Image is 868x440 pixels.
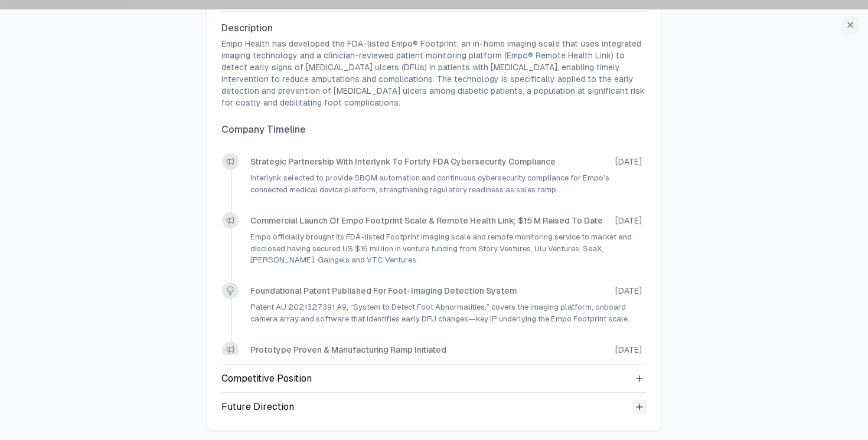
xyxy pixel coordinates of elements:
[615,344,642,356] span: [DATE]
[250,285,517,297] a: Foundational patent published for foot-imaging detection system
[615,156,642,168] span: [DATE]
[615,215,642,226] span: [DATE]
[221,123,647,137] h3: Company Timeline
[221,21,647,35] h3: Description
[250,344,446,356] a: Prototype proven & manufacturing ramp initiated
[250,215,603,226] a: Commercial launch of Empo Footprint scale & Remote Health Link; $15 M raised to date
[250,231,642,266] p: Empo officially brought its FDA-listed Footprint imaging scale and remote monitoring service to m...
[250,172,642,196] p: Interlynk selected to provide SBOM automation and continuous cybersecurity compliance for Empo’s ...
[221,38,647,109] p: Empo Health has developed the FDA-listed Empo® Footprint, an in-home imaging scale that uses inte...
[250,156,556,168] a: Strategic partnership with Interlynk to fortify FDA cybersecurity compliance
[221,400,294,414] div: Future Direction
[221,372,312,386] div: Competitive Position
[615,285,642,297] span: [DATE]
[250,301,642,325] p: Patent AU 2021327391 A9, “System to Detect Foot Abnormalities,” covers the imaging platform, onbo...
